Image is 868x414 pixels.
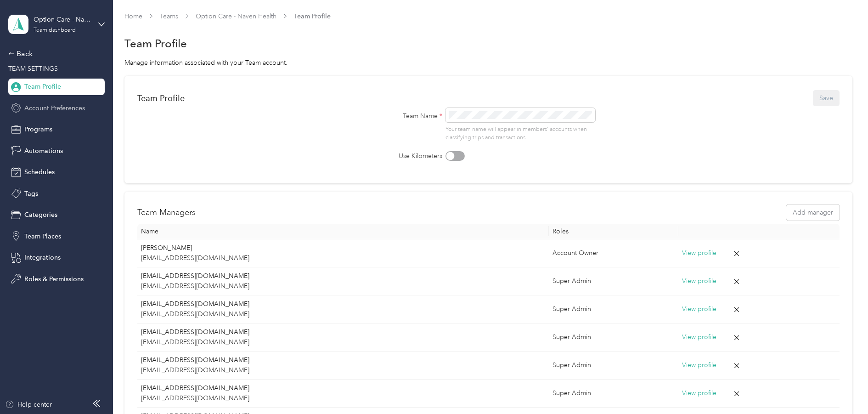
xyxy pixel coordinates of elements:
span: TEAM SETTINGS [8,65,58,73]
iframe: Everlance-gr Chat Button Frame [817,363,868,414]
th: Roles [549,224,678,239]
div: Super Admin [552,276,675,286]
div: Option Care - Naven Health [34,15,91,24]
p: [EMAIL_ADDRESS][DOMAIN_NAME] [141,355,545,365]
span: Integrations [24,253,61,262]
p: [EMAIL_ADDRESS][DOMAIN_NAME] [141,337,545,347]
a: Home [124,12,142,20]
div: Manage information associated with your Team account. [124,58,852,68]
p: [EMAIL_ADDRESS][DOMAIN_NAME] [141,253,545,263]
span: Account Preferences [24,103,85,113]
button: View profile [682,304,716,314]
p: Your team name will appear in members’ accounts when classifying trips and transactions. [445,125,596,142]
button: View profile [682,276,716,286]
label: Use Kilometers [360,151,442,161]
div: Back [8,48,100,59]
div: Super Admin [552,360,675,370]
div: Super Admin [552,388,675,398]
span: Automations [24,146,63,156]
span: Team Places [24,232,61,241]
button: View profile [682,360,716,370]
button: View profile [682,248,716,258]
p: [EMAIL_ADDRESS][DOMAIN_NAME] [141,383,545,393]
p: [EMAIL_ADDRESS][DOMAIN_NAME] [141,271,545,281]
h2: Team Managers [137,206,196,219]
p: [EMAIL_ADDRESS][DOMAIN_NAME] [141,393,545,403]
a: Teams [160,12,178,20]
a: Option Care - Naven Health [196,12,276,20]
div: Super Admin [552,332,675,342]
div: Team Profile [137,93,185,103]
button: Add manager [786,204,840,221]
p: [EMAIL_ADDRESS][DOMAIN_NAME] [141,365,545,375]
p: [EMAIL_ADDRESS][DOMAIN_NAME] [141,327,545,337]
th: Name [137,224,549,239]
h1: Team Profile [124,39,187,48]
span: Programs [24,125,52,134]
span: Schedules [24,167,55,177]
div: Super Admin [552,304,675,314]
div: Team dashboard [34,28,76,33]
button: View profile [682,388,716,398]
p: [PERSON_NAME] [141,243,545,253]
span: Tags [24,189,38,198]
label: Team Name [360,111,442,121]
p: [EMAIL_ADDRESS][DOMAIN_NAME] [141,309,545,319]
p: [EMAIL_ADDRESS][DOMAIN_NAME] [141,281,545,291]
p: [EMAIL_ADDRESS][DOMAIN_NAME] [141,299,545,309]
div: Account Owner [552,248,675,258]
button: View profile [682,332,716,342]
span: Roles & Permissions [24,274,84,284]
span: Team Profile [24,82,61,91]
span: Categories [24,210,57,220]
span: Team Profile [294,11,331,21]
button: Help center [5,400,52,409]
